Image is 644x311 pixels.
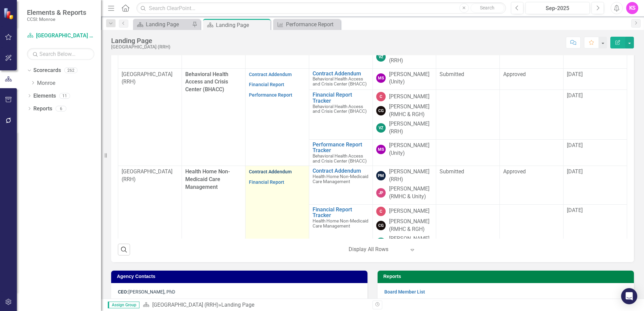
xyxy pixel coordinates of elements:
div: [PERSON_NAME] (Unity) [389,71,433,86]
div: Performance Report [286,20,339,29]
td: Double-Click to Edit [245,68,309,166]
td: Double-Click to Edit [373,68,436,90]
td: Double-Click to Edit [563,68,627,90]
div: VZ [376,52,386,62]
span: Approved [503,71,526,77]
td: Double-Click to Edit Right Click for Context Menu [309,90,373,139]
span: Health Home Non-Medicaid Care Management [313,174,368,184]
a: Monroe [37,79,101,87]
span: Health Home Non-Medicaid Care Management [313,218,368,229]
div: MS [376,145,386,154]
span: Behavioral Health Access and Crisis Center (BHACC) [313,104,367,114]
div: [PERSON_NAME] (RMHC & Unity) [389,185,433,201]
div: 6 [56,106,66,111]
td: Double-Click to Edit [436,139,500,166]
span: Behavioral Health Access and Crisis Center (BHACC) [185,71,228,93]
div: VZ [376,238,386,247]
div: [PERSON_NAME] (RRH) [389,120,433,136]
td: Double-Click to Edit [563,90,627,139]
a: Scorecards [33,67,61,74]
span: [DATE] [567,71,583,77]
div: [PERSON_NAME] [389,207,429,215]
a: Performance Report [249,92,292,98]
span: Behavioral Health Access and Crisis Center (BHACC) [313,76,367,87]
div: PM [376,171,386,180]
img: ClearPoint Strategy [3,8,15,20]
strong: CEO: [118,289,128,295]
td: Double-Click to Edit Right Click for Context Menu [309,204,373,254]
td: Double-Click to Edit [563,139,627,166]
span: Approved [503,168,526,175]
td: Double-Click to Edit [436,90,500,139]
td: Double-Click to Edit [436,166,500,204]
div: [PERSON_NAME] (RMHC & RGH) [389,218,433,233]
div: Landing Page [111,37,170,44]
button: Search [471,3,504,13]
div: [PERSON_NAME] (RMHC & RGH) [389,103,433,118]
a: Landing Page [135,20,190,29]
td: Double-Click to Edit [500,166,563,204]
div: Landing Page [216,21,269,29]
td: Double-Click to Edit [373,204,436,254]
a: Contract Addendum [313,71,369,77]
div: [PERSON_NAME] (RRH) [389,168,433,183]
p: [GEOGRAPHIC_DATA] (RRH) [122,71,178,86]
div: C [376,92,386,101]
span: Assign Group [108,302,139,308]
div: MS [376,73,386,83]
a: Financial Report [249,82,284,87]
a: Performance Report Tracker [313,142,369,153]
td: Double-Click to Edit Right Click for Context Menu [309,68,373,90]
div: 11 [59,93,70,99]
div: 262 [64,68,77,73]
span: [DATE] [567,207,583,213]
a: Elements [33,92,56,100]
td: Double-Click to Edit [563,204,627,254]
span: [PERSON_NAME], PhD [118,289,175,295]
input: Search ClearPoint... [136,2,506,14]
h3: Reports [383,274,631,279]
span: Submitted [440,71,464,77]
td: Double-Click to Edit Right Click for Context Menu [309,166,373,204]
td: Double-Click to Edit [500,68,563,90]
a: Performance Report [275,20,339,29]
a: Financial Report [249,179,284,185]
a: Board Member List [384,289,425,295]
div: JP [376,188,386,198]
td: Double-Click to Edit [118,166,182,254]
a: Reports [33,105,52,113]
td: Double-Click to Edit [500,90,563,139]
div: CG [376,221,386,230]
a: Contract Addendum [249,169,292,174]
div: [PERSON_NAME] (RRH) [389,49,433,65]
td: Double-Click to Edit [500,139,563,166]
a: Financial Report Tracker [313,92,369,104]
div: [PERSON_NAME] (Unity) [389,142,433,157]
div: CG [376,106,386,115]
div: Sep-2025 [528,4,587,12]
td: Double-Click to Edit [373,90,436,139]
input: Search Below... [27,48,94,60]
td: Double-Click to Edit [373,139,436,166]
span: Submitted [440,168,464,175]
span: [DATE] [567,142,583,148]
div: [PERSON_NAME] (RRH) [389,235,433,250]
a: [GEOGRAPHIC_DATA] (RRH) [152,302,219,308]
button: KS [626,2,638,14]
div: » [143,301,367,309]
td: Double-Click to Edit [563,166,627,204]
td: Double-Click to Edit [373,166,436,204]
td: Double-Click to Edit [436,68,500,90]
button: Sep-2025 [525,2,590,14]
span: Search [480,5,494,10]
div: VZ [376,123,386,133]
span: Behavioral Health Access and Crisis Center (BHACC) [313,153,367,164]
small: CCSI: Monroe [27,16,86,22]
td: Double-Click to Edit Right Click for Context Menu [309,139,373,166]
a: Financial Report Tracker [313,207,369,218]
div: [PERSON_NAME] [389,93,429,101]
span: [DATE] [567,92,583,99]
div: Landing Page [221,302,254,308]
td: Double-Click to Edit [500,204,563,254]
